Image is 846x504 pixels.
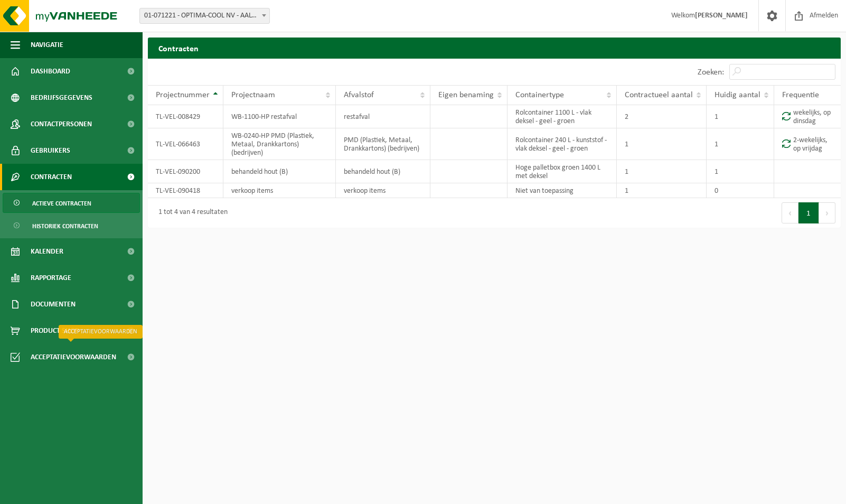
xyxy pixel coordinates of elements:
[148,38,841,58] h2: Contracten
[32,193,91,213] span: Actieve contracten
[31,318,79,344] span: Product Shop
[156,91,210,99] span: Projectnummer
[31,291,76,318] span: Documenten
[231,91,275,99] span: Projectnaam
[507,160,617,183] td: Hoge palletbox groen 1400 L met deksel
[336,183,430,198] td: verkoop items
[148,160,223,183] td: TL-VEL-090200
[148,128,223,160] td: TL-VEL-066463
[625,91,693,99] span: Contractueel aantal
[617,105,707,128] td: 2
[148,105,223,128] td: TL-VEL-008429
[31,344,116,370] span: Acceptatievoorwaarden
[153,203,228,222] div: 1 tot 4 van 4 resultaten
[31,58,70,85] span: Dashboard
[782,202,798,223] button: Previous
[515,91,564,99] span: Containertype
[507,105,617,128] td: Rolcontainer 1100 L - vlak deksel - geel - groen
[617,128,707,160] td: 1
[617,160,707,183] td: 1
[223,105,336,128] td: WB-1100-HP restafval
[438,91,494,99] span: Eigen benaming
[140,8,269,23] span: 01-071221 - OPTIMA-COOL NV - AALTER
[707,105,774,128] td: 1
[707,183,774,198] td: 0
[336,160,430,183] td: behandeld hout (B)
[336,128,430,160] td: PMD (Plastiek, Metaal, Drankkartons) (bedrijven)
[336,105,430,128] td: restafval
[31,85,92,111] span: Bedrijfsgegevens
[819,202,835,223] button: Next
[31,137,70,164] span: Gebruikers
[507,183,617,198] td: Niet van toepassing
[774,105,841,128] td: wekelijks, op dinsdag
[698,68,724,77] label: Zoeken:
[798,202,819,223] button: 1
[31,238,63,265] span: Kalender
[31,32,63,58] span: Navigatie
[774,128,841,160] td: 2-wekelijks, op vrijdag
[707,160,774,183] td: 1
[3,216,140,236] a: Historiek contracten
[31,111,92,137] span: Contactpersonen
[223,160,336,183] td: behandeld hout (B)
[507,128,617,160] td: Rolcontainer 240 L - kunststof - vlak deksel - geel - groen
[344,91,374,99] span: Afvalstof
[223,183,336,198] td: verkoop items
[31,164,72,190] span: Contracten
[707,128,774,160] td: 1
[782,91,819,99] span: Frequentie
[617,183,707,198] td: 1
[32,216,98,236] span: Historiek contracten
[715,91,760,99] span: Huidig aantal
[695,12,748,20] strong: [PERSON_NAME]
[148,183,223,198] td: TL-VEL-090418
[31,265,71,291] span: Rapportage
[139,8,270,24] span: 01-071221 - OPTIMA-COOL NV - AALTER
[223,128,336,160] td: WB-0240-HP PMD (Plastiek, Metaal, Drankkartons) (bedrijven)
[3,193,140,213] a: Actieve contracten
